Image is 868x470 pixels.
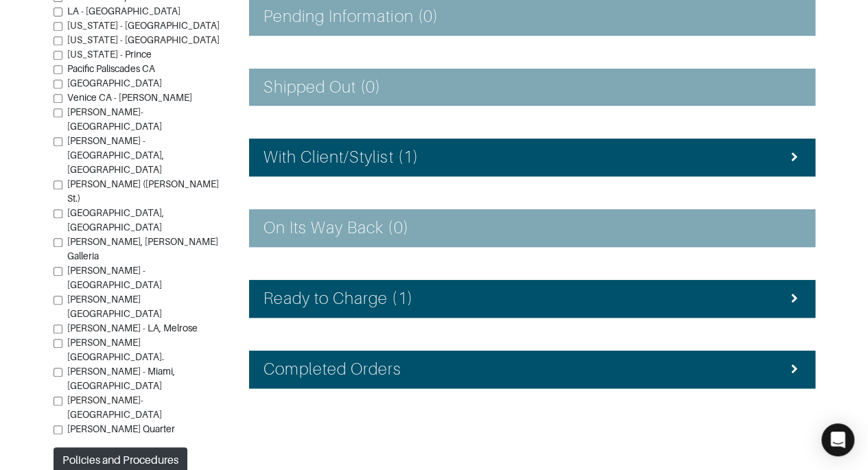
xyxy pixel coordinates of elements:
[54,36,62,45] input: [US_STATE] - [GEOGRAPHIC_DATA]
[263,78,382,97] h4: Shipped Out (0)
[263,360,402,379] h4: Completed Orders
[67,5,180,16] span: LA - [GEOGRAPHIC_DATA]
[263,7,438,27] h4: Pending Information (0)
[54,94,62,103] input: Venice CA - [PERSON_NAME]
[67,265,162,290] span: [PERSON_NAME] - [GEOGRAPHIC_DATA]
[54,325,62,333] input: [PERSON_NAME] - LA, Melrose
[67,92,192,103] span: Venice CA - [PERSON_NAME]
[54,209,62,218] input: [GEOGRAPHIC_DATA], [GEOGRAPHIC_DATA]
[67,322,198,333] span: [PERSON_NAME] - LA, Melrose
[67,178,219,204] span: [PERSON_NAME] ([PERSON_NAME] St.)
[54,296,62,305] input: [PERSON_NAME][GEOGRAPHIC_DATA]
[54,397,62,406] input: [PERSON_NAME]- [GEOGRAPHIC_DATA]
[67,78,162,89] span: [GEOGRAPHIC_DATA]
[54,80,62,89] input: [GEOGRAPHIC_DATA]
[54,267,62,276] input: [PERSON_NAME] - [GEOGRAPHIC_DATA]
[67,395,162,420] span: [PERSON_NAME]- [GEOGRAPHIC_DATA]
[67,135,164,175] span: [PERSON_NAME] - [GEOGRAPHIC_DATA], [GEOGRAPHIC_DATA]
[54,238,62,247] input: [PERSON_NAME], [PERSON_NAME] Galleria
[54,425,62,434] input: [PERSON_NAME] Quarter
[54,339,62,348] input: [PERSON_NAME][GEOGRAPHIC_DATA].
[54,180,62,189] input: [PERSON_NAME] ([PERSON_NAME] St.)
[67,423,175,434] span: [PERSON_NAME] Quarter
[67,236,218,261] span: [PERSON_NAME], [PERSON_NAME] Galleria
[67,20,220,31] span: [US_STATE] - [GEOGRAPHIC_DATA]
[54,108,62,117] input: [PERSON_NAME]-[GEOGRAPHIC_DATA]
[67,294,162,319] span: [PERSON_NAME][GEOGRAPHIC_DATA]
[67,63,155,74] span: Pacific Paliscades CA
[54,8,62,16] input: LA - [GEOGRAPHIC_DATA]
[54,137,62,146] input: [PERSON_NAME] - [GEOGRAPHIC_DATA], [GEOGRAPHIC_DATA]
[67,337,164,362] span: [PERSON_NAME][GEOGRAPHIC_DATA].
[821,423,854,456] div: Open Intercom Messenger
[54,51,62,60] input: [US_STATE] - Prince
[263,289,413,309] h4: Ready to Charge (1)
[67,207,164,233] span: [GEOGRAPHIC_DATA], [GEOGRAPHIC_DATA]
[54,65,62,74] input: Pacific Paliscades CA
[54,368,62,377] input: [PERSON_NAME] - Miami, [GEOGRAPHIC_DATA]
[263,218,409,238] h4: On Its Way Back (0)
[67,49,152,60] span: [US_STATE] - Prince
[67,106,162,132] span: [PERSON_NAME]-[GEOGRAPHIC_DATA]
[67,34,220,45] span: [US_STATE] - [GEOGRAPHIC_DATA]
[67,366,175,391] span: [PERSON_NAME] - Miami, [GEOGRAPHIC_DATA]
[54,22,62,31] input: [US_STATE] - [GEOGRAPHIC_DATA]
[263,148,419,167] h4: With Client/Stylist (1)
